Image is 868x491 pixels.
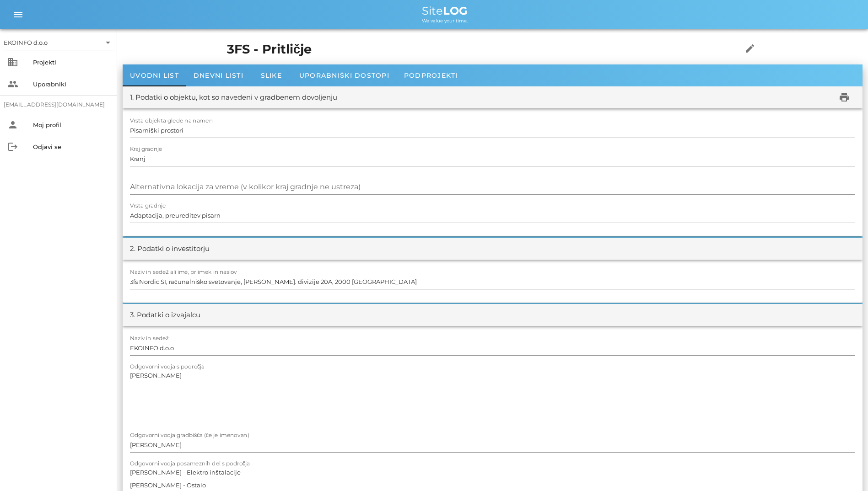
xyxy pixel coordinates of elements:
i: logout [7,141,18,152]
span: Podprojekti [404,71,458,80]
div: 3. Podatki o izvajalcu [130,310,200,320]
span: Dnevni listi [194,71,243,80]
label: Odgovorni vodja gradbišča (če je imenovan) [130,432,249,439]
div: EKOINFO d.o.o [4,38,48,47]
iframe: Chat Widget [737,392,868,491]
div: 1. Podatki o objektu, kot so navedeni v gradbenem dovoljenju [130,92,337,103]
label: Odgovorni vodja s področja [130,363,205,370]
label: Naziv in sedež [130,335,169,342]
label: Vrsta objekta glede na namen [130,117,213,124]
span: Slike [261,71,282,80]
span: We value your time. [422,18,468,24]
span: Site [422,4,468,17]
div: EKOINFO d.o.o [4,35,113,50]
b: LOG [443,4,468,17]
div: Projekti [33,59,110,66]
h1: 3FS - Pritličje [227,40,714,59]
div: Uporabniki [33,80,110,88]
i: arrow_drop_down [102,37,113,48]
i: edit [744,43,755,54]
span: Uvodni list [130,71,179,80]
label: Odgovorni vodja posameznih del s področja [130,460,250,467]
i: print [839,92,850,103]
div: 2. Podatki o investitorju [130,244,210,254]
label: Vrsta gradnje [130,203,166,209]
div: Odjavi se [33,143,110,150]
i: business [7,57,18,68]
label: Naziv in sedež ali ime, priimek in naslov [130,269,237,276]
label: Kraj gradnje [130,146,162,153]
div: Pripomoček za klepet [737,392,868,491]
span: Uporabniški dostopi [299,71,389,80]
div: Moj profil [33,121,110,128]
i: people [7,79,18,90]
i: menu [13,9,24,20]
i: person [7,119,18,130]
